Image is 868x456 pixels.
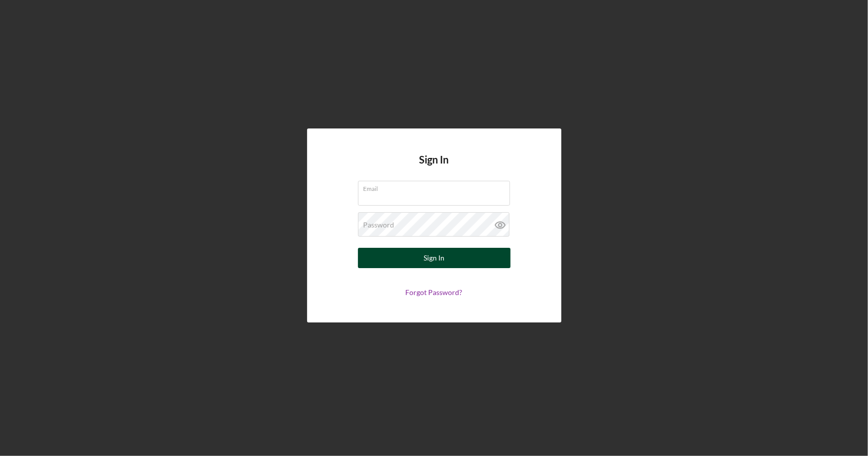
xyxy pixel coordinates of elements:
a: Forgot Password? [406,288,463,297]
label: Email [364,181,510,192]
h4: Sign In [420,154,449,181]
button: Sign In [358,248,511,268]
label: Password [364,221,395,229]
div: Sign In [424,248,444,268]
